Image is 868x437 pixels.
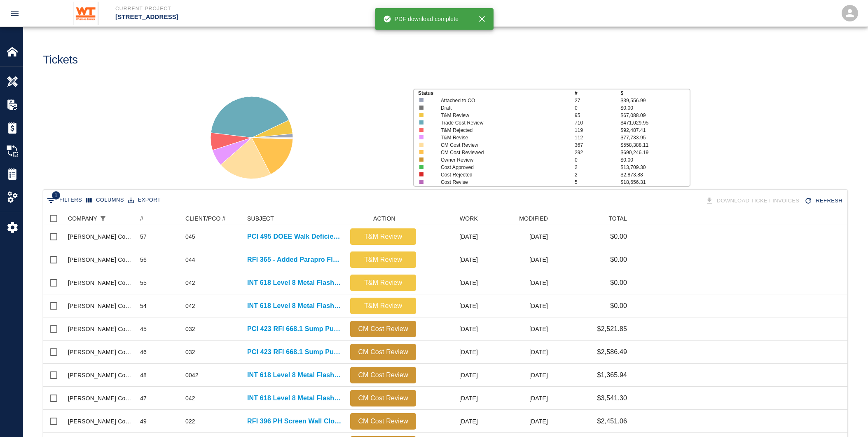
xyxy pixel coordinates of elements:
div: 042 [185,279,195,287]
p: 0 [575,104,620,112]
p: CM Cost Review [441,141,562,149]
div: 022 [185,417,195,425]
p: $0.00 [620,104,689,112]
div: 044 [185,256,195,264]
p: 119 [575,127,620,134]
p: $2,873.88 [620,171,689,179]
button: Export [126,194,163,207]
img: Whiting-Turner [73,2,99,25]
a: INT 618 Level 8 Metal Flashings Rework [247,278,342,288]
p: 27 [575,97,620,104]
p: T&M Rejected [441,127,562,134]
p: $13,709.30 [620,164,689,171]
div: Gordon Contractors [68,233,132,241]
div: TOTAL [552,212,631,225]
p: Trade Cost Review [441,119,562,127]
p: 0 [575,156,620,164]
div: SUBJECT [243,212,346,225]
div: 57 [140,233,147,241]
a: RFI 365 - Added Parapro Flashing [247,255,342,265]
p: $558,388.11 [620,141,689,149]
p: 2 [575,164,620,171]
div: 042 [185,302,195,310]
span: 1 [52,191,60,200]
button: Show filters [45,194,84,207]
p: Status [418,89,575,97]
a: PCI 495 DOEE Walk Deficiencies [247,232,342,242]
p: $0.00 [610,232,627,242]
div: Refresh the list [802,194,846,208]
div: MODIFIED [519,212,548,225]
p: $3,541.30 [597,393,627,403]
p: [STREET_ADDRESS] [115,12,479,22]
p: PCI 423 RFI 668.1 Sump Pump Detail [247,347,342,357]
p: $67,088.09 [620,112,689,119]
button: Show filters [97,213,109,224]
div: COMPANY [68,212,97,225]
p: CM Cost Review [353,370,413,380]
p: 292 [575,149,620,156]
div: Gordon Contractors [68,371,132,379]
p: $1,365.94 [597,370,627,380]
p: CM Cost Review [353,393,413,403]
p: RFI 396 PH Screen Wall Close-In Detail [247,416,342,426]
div: 1 active filter [97,213,109,224]
div: [DATE] [482,294,552,317]
p: T&M Review [353,278,413,288]
div: 045 [185,233,195,241]
p: $0.00 [610,278,627,288]
div: [DATE] [420,294,482,317]
p: $0.00 [610,301,627,311]
div: [DATE] [482,271,552,294]
p: $2,451.06 [597,416,627,426]
h1: Tickets [43,53,78,67]
div: [DATE] [482,387,552,410]
p: # [575,89,620,97]
p: Cost Approved [441,164,562,171]
p: 2 [575,171,620,179]
p: Draft [441,104,562,112]
div: [DATE] [420,248,482,271]
div: Gordon Contractors [68,394,132,402]
div: 46 [140,348,147,356]
p: $690,246.19 [620,149,689,156]
div: Gordon Contractors [68,348,132,356]
div: Tickets download in groups of 15 [704,194,803,208]
div: [DATE] [482,410,552,433]
div: 0042 [185,371,199,379]
p: Current Project [115,5,479,12]
p: 95 [575,112,620,119]
p: T&M Review [353,232,413,242]
p: CM Cost Reviewed [441,149,562,156]
div: WORK [460,212,478,225]
div: WORK [420,212,482,225]
div: 48 [140,371,147,379]
div: [DATE] [420,387,482,410]
p: Attached to CO [441,97,562,104]
div: 45 [140,325,147,333]
a: INT 618 Level 8 Metal Flashings Rework [247,370,342,380]
div: CLIENT/PCO # [181,212,243,225]
div: [DATE] [420,317,482,341]
div: # [140,212,143,225]
button: Select columns [84,194,126,207]
p: PCI 423 RFI 668.1 Sump Pump Detail [247,324,342,334]
div: 55 [140,279,147,287]
div: 54 [140,302,147,310]
div: [DATE] [482,225,552,248]
div: [DATE] [482,364,552,387]
div: [DATE] [420,341,482,364]
a: INT 618 Level 8 Metal Flashings Rework [247,393,342,403]
p: T&M Review [353,301,413,311]
p: 5 [575,179,620,186]
div: [DATE] [482,317,552,341]
p: 367 [575,141,620,149]
div: ACTION [346,212,420,225]
p: 710 [575,119,620,127]
p: $ [620,89,689,97]
div: 032 [185,325,195,333]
